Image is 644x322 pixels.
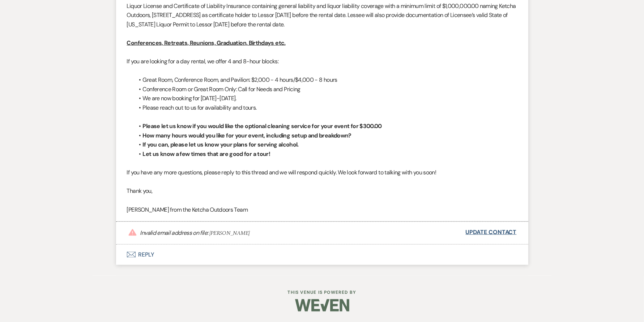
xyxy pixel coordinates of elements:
span: Please reach out to us for availability and tours. [143,104,257,111]
button: Reply [116,245,528,265]
u: Conferences, Retreats, Reunions, Graduation, Birthdays etc. [127,39,286,47]
span: Thank you, [127,187,153,195]
span: [PERSON_NAME] [209,229,250,237]
span: Great Room, Conference Room, and Pavilion: $2,000 - 4 hours/$4,000 - 8 hours [143,76,337,84]
span: If you have any more questions, please reply to this thread and we will respond quickly. We look ... [127,169,436,176]
a: Update Contact [466,228,517,237]
span: If you are looking for a day rental, we offer 4 and 8-hour blocks: [127,58,279,65]
strong: How many hours would you like for your event, including setup and breakdown? [143,132,351,139]
span: [PERSON_NAME] from the Ketcha Outdoors Team [127,206,248,213]
span: Conference Room or Great Room Only: Call for Needs and Pricing [143,85,300,93]
p: Invalid email address on file: [140,229,250,237]
strong: Let us know a few times that are good for a tour! [143,150,270,158]
span: We are now booking for [DATE]-[DATE]. [143,94,236,102]
strong: Please let us know if you would like the optional cleaning service for your event for $300.00 [143,122,382,130]
img: Weven Logo [295,293,349,318]
strong: If you can, please let us know your plans for serving alcohol. [143,141,299,148]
